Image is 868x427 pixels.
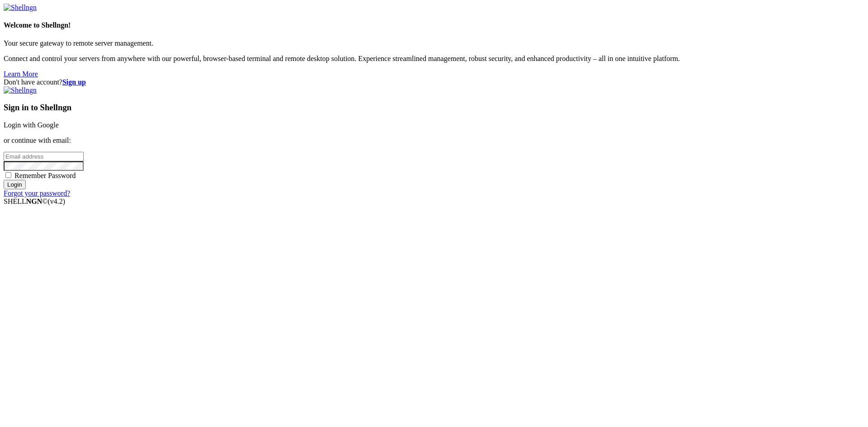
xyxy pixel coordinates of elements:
h4: Welcome to Shellngn! [4,21,864,29]
a: Sign up [62,78,86,86]
a: Login with Google [4,121,59,129]
h3: Sign in to Shellngn [4,103,864,113]
span: SHELL © [4,197,65,205]
img: Shellngn [4,86,37,94]
span: Remember Password [14,172,76,179]
a: Learn More [4,70,38,78]
b: NGN [26,197,42,205]
input: Email address [4,152,84,161]
a: Forgot your password? [4,189,70,197]
input: Login [4,180,26,189]
p: Connect and control your servers from anywhere with our powerful, browser-based terminal and remo... [4,55,864,63]
img: Shellngn [4,4,37,12]
span: 4.2.0 [48,197,66,205]
p: Your secure gateway to remote server management. [4,39,864,47]
p: or continue with email: [4,136,864,145]
input: Remember Password [5,172,11,178]
div: Don't have account? [4,78,864,86]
